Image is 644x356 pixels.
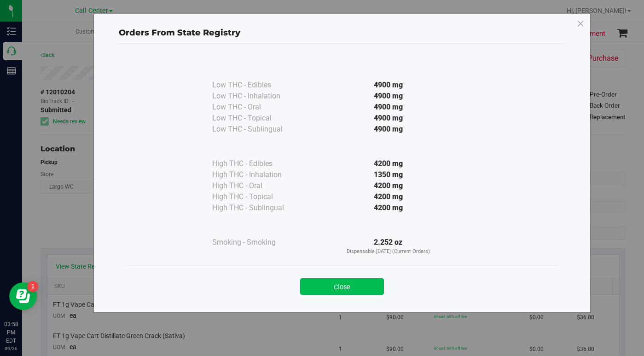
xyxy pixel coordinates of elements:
[304,248,472,256] p: Dispensable [DATE] (Current Orders)
[9,282,37,310] iframe: Resource center
[212,158,304,169] div: High THC - Edibles
[304,169,472,180] div: 1350 mg
[304,80,472,91] div: 4900 mg
[304,102,472,113] div: 4900 mg
[212,91,304,102] div: Low THC - Inhalation
[212,169,304,180] div: High THC - Inhalation
[304,158,472,169] div: 4200 mg
[304,191,472,202] div: 4200 mg
[212,124,304,135] div: Low THC - Sublingual
[304,91,472,102] div: 4900 mg
[212,180,304,191] div: High THC - Oral
[304,113,472,124] div: 4900 mg
[119,28,240,38] span: Orders From State Registry
[304,124,472,135] div: 4900 mg
[27,281,38,292] iframe: Resource center unread badge
[304,180,472,191] div: 4200 mg
[212,191,304,202] div: High THC - Topical
[304,237,472,256] div: 2.252 oz
[304,202,472,213] div: 4200 mg
[212,202,304,213] div: High THC - Sublingual
[212,102,304,113] div: Low THC - Oral
[212,80,304,91] div: Low THC - Edibles
[300,278,384,295] button: Close
[212,237,304,248] div: Smoking - Smoking
[212,113,304,124] div: Low THC - Topical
